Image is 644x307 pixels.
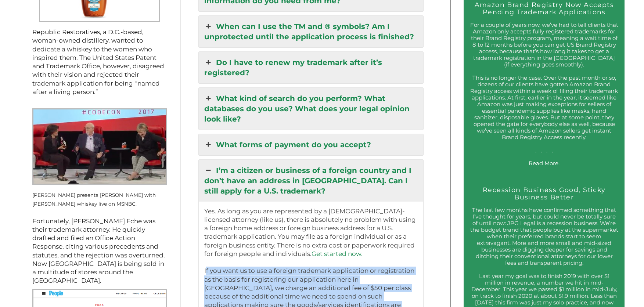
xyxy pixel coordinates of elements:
a: What kind of search do you perform? What databases do you use? What does your legal opinion look ... [199,88,424,130]
p: Fortunately, [PERSON_NAME] Eche was their trademark attorney. He quickly drafted and filed an Off... [32,217,167,285]
a: Amazon Brand Registry Now Accepts Pending Trademark Applications [475,1,614,15]
a: What forms of payment do you accept? [199,134,424,155]
p: The last few months have confirmed something that I’ve thought for years, but could never be tota... [470,207,618,266]
p: This is no longer the case. Over the past month or so, dozens of our clients have gotten Amazon B... [470,75,618,154]
a: Do I have to renew my trademark after it’s registered? [199,52,424,83]
img: Kara Swisher presents Hillary Clinton with Rodham Rye live on MSNBC. [32,108,167,184]
a: I’m a citizen or business of a foreign country and I don’t have an address in [GEOGRAPHIC_DATA]. ... [199,160,424,202]
p: For a couple of years now, we’ve had to tell clients that Amazon only accepts fully registered tr... [470,22,618,68]
small: [PERSON_NAME] presents [PERSON_NAME] with [PERSON_NAME] whiskey live on MSNBC. [32,192,156,207]
a: When can I use the TM and ® symbols? Am I unprotected until the application process is finished? [199,16,424,47]
a: Recession Business Good, Sticky Business Better [483,186,605,201]
p: Republic Restoratives, a D.C.-based, woman-owned distillery, wanted to dedicate a whiskey to the ... [32,28,167,96]
a: Read More. [529,160,560,167]
a: Get started now. [312,250,363,257]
